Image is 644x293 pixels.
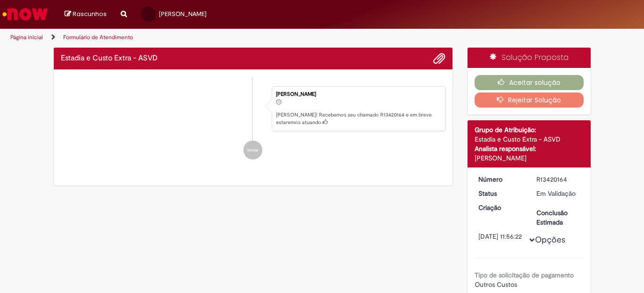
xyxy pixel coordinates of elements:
div: Estadia e Custo Extra - ASVD [475,134,584,144]
dt: Status [471,189,529,198]
span: [PERSON_NAME] [159,10,207,18]
button: Aceitar solução [475,75,584,90]
span: Rascunhos [73,9,107,18]
dt: Criação [471,203,529,212]
li: Gilson Benicio [61,86,446,132]
ul: Trilhas de página [7,29,422,46]
div: Em Validação [536,189,580,198]
h2: Estadia e Custo Extra - ASVD Histórico de tíquete [61,54,158,63]
div: [DATE] 11:56:22 [478,232,522,241]
ul: Histórico de tíquete [61,77,446,169]
span: Outros Custos [475,280,517,289]
dt: Número [471,175,529,184]
b: Tipo de solicitação de pagamento [475,271,574,279]
div: [PERSON_NAME] [276,92,440,97]
a: Página inicial [10,33,43,41]
button: Rejeitar Solução [475,92,584,108]
p: [PERSON_NAME]! Recebemos seu chamado R13420164 e em breve estaremos atuando. [276,111,440,126]
div: R13420164 [536,175,580,184]
div: [PERSON_NAME] [475,153,584,163]
a: Formulário de Atendimento [63,33,133,41]
a: Rascunhos [65,10,107,19]
dt: Conclusão Estimada [529,208,587,227]
img: ServiceNow [1,5,50,24]
div: Grupo de Atribuição: [475,125,584,134]
div: Solução Proposta [468,48,591,68]
div: Analista responsável: [475,144,584,153]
